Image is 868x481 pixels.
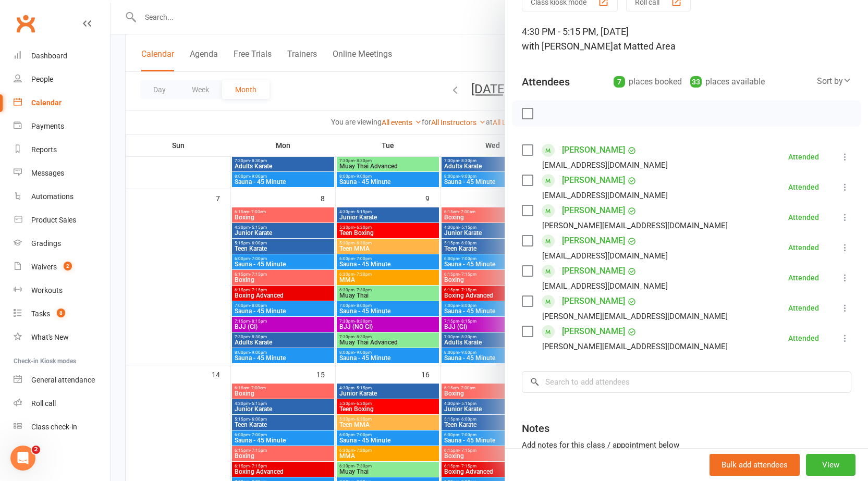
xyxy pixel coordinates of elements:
[788,304,819,312] div: Attended
[542,310,728,323] div: [PERSON_NAME][EMAIL_ADDRESS][DOMAIN_NAME]
[788,183,819,191] div: Attended
[562,172,625,189] a: [PERSON_NAME]
[14,115,110,138] a: Payments
[806,454,855,476] button: View
[14,208,110,232] a: Product Sales
[14,326,110,349] a: What's New
[14,302,110,326] a: Tasks 8
[31,333,69,341] div: What's New
[31,239,61,248] div: Gradings
[522,371,851,393] input: Search to add attendees
[31,376,95,384] div: General attendance
[788,214,819,221] div: Attended
[31,169,64,177] div: Messages
[31,122,64,130] div: Payments
[31,310,50,318] div: Tasks
[14,279,110,302] a: Workouts
[14,91,110,115] a: Calendar
[542,189,668,202] div: [EMAIL_ADDRESS][DOMAIN_NAME]
[522,24,851,54] div: 4:30 PM - 5:15 PM, [DATE]
[522,439,851,451] div: Add notes for this class / appointment below
[31,423,77,431] div: Class check-in
[31,75,53,83] div: People
[31,98,62,107] div: Calendar
[14,44,110,68] a: Dashboard
[562,232,625,249] a: [PERSON_NAME]
[522,75,570,89] div: Attendees
[522,41,613,52] span: with [PERSON_NAME]
[14,185,110,208] a: Automations
[31,145,57,154] div: Reports
[14,255,110,279] a: Waivers 2
[613,41,676,52] span: at Matted Area
[31,52,67,60] div: Dashboard
[542,249,668,263] div: [EMAIL_ADDRESS][DOMAIN_NAME]
[14,68,110,91] a: People
[14,162,110,185] a: Messages
[562,323,625,340] a: [PERSON_NAME]
[31,286,63,294] div: Workouts
[542,279,668,293] div: [EMAIL_ADDRESS][DOMAIN_NAME]
[14,368,110,392] a: General attendance kiosk mode
[542,158,668,172] div: [EMAIL_ADDRESS][DOMAIN_NAME]
[14,232,110,255] a: Gradings
[31,192,74,201] div: Automations
[788,274,819,281] div: Attended
[32,446,40,454] span: 2
[562,142,625,158] a: [PERSON_NAME]
[14,392,110,415] a: Roll call
[14,138,110,162] a: Reports
[13,10,39,36] a: Clubworx
[614,76,625,88] div: 7
[690,76,702,88] div: 33
[64,262,72,270] span: 2
[14,415,110,439] a: Class kiosk mode
[542,340,728,353] div: [PERSON_NAME][EMAIL_ADDRESS][DOMAIN_NAME]
[10,446,35,471] iframe: Intercom live chat
[562,263,625,279] a: [PERSON_NAME]
[562,202,625,219] a: [PERSON_NAME]
[31,216,76,224] div: Product Sales
[31,263,57,271] div: Waivers
[710,454,800,476] button: Bulk add attendees
[562,293,625,310] a: [PERSON_NAME]
[57,309,65,317] span: 8
[788,153,819,161] div: Attended
[788,244,819,251] div: Attended
[522,421,549,436] div: Notes
[817,75,851,88] div: Sort by
[690,75,765,89] div: places available
[31,399,56,408] div: Roll call
[788,335,819,342] div: Attended
[614,75,682,89] div: places booked
[542,219,728,232] div: [PERSON_NAME][EMAIL_ADDRESS][DOMAIN_NAME]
